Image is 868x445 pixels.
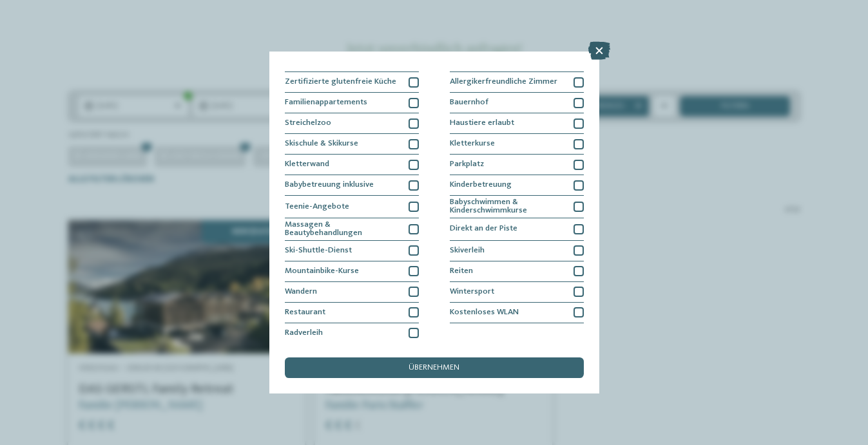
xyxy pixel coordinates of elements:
[285,308,325,317] span: Restaurant
[450,160,484,169] span: Parkplatz
[450,288,494,296] span: Wintersport
[450,247,485,255] span: Skiverleih
[285,247,352,255] span: Ski-Shuttle-Dienst
[285,181,374,189] span: Babybetreuung inklusive
[450,225,517,233] span: Direkt an der Piste
[285,140,358,148] span: Skischule & Skikurse
[285,329,323,337] span: Radverleih
[285,288,317,296] span: Wandern
[450,99,488,107] span: Bauernhof
[450,119,514,128] span: Haustiere erlaubt
[409,364,459,372] span: übernehmen
[450,308,519,317] span: Kostenloses WLAN
[285,78,396,86] span: Zertifizierte glutenfreie Küche
[285,221,401,238] span: Massagen & Beautybehandlungen
[450,140,495,148] span: Kletterkurse
[450,198,566,215] span: Babyschwimmen & Kinderschwimmkurse
[285,160,329,169] span: Kletterwand
[285,99,367,107] span: Familienappartements
[450,78,557,86] span: Allergikerfreundliche Zimmer
[285,267,359,276] span: Mountainbike-Kurse
[450,181,512,189] span: Kinderbetreuung
[285,119,331,128] span: Streichelzoo
[285,203,349,211] span: Teenie-Angebote
[450,267,473,276] span: Reiten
